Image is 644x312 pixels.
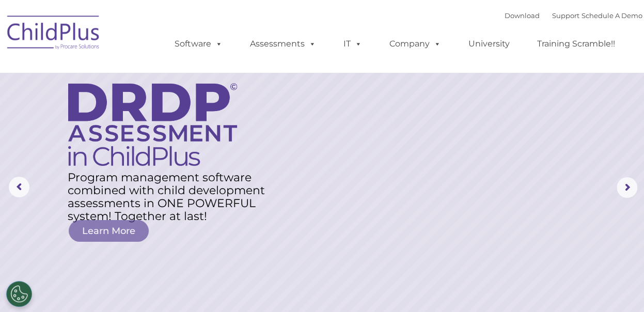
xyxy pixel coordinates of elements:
rs-layer: Program management software combined with child development assessments in ONE POWERFUL system! T... [68,171,274,223]
span: Phone number [144,111,187,118]
button: Cookies Settings [6,281,32,307]
a: IT [333,34,372,54]
a: Assessments [240,34,326,54]
font: | [505,11,642,20]
a: Schedule A Demo [582,11,642,20]
a: Download [505,11,540,20]
img: ChildPlus by Procare Solutions [2,8,105,60]
a: Learn More [69,220,149,242]
a: University [458,34,520,54]
img: DRDP Assessment in ChildPlus [68,83,237,166]
a: Training Scramble!! [527,34,625,54]
a: Support [552,11,579,20]
a: Software [164,34,233,54]
span: Last name [144,68,175,76]
a: Company [379,34,451,54]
